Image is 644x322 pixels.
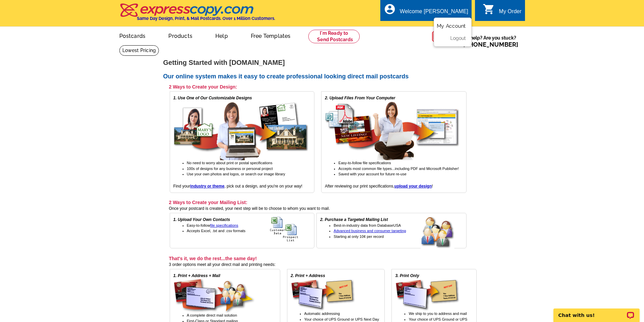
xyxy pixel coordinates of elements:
h3: That's it, we do the rest...the same day! [169,255,477,262]
a: Logout [450,35,466,41]
em: 1. Print + Address + Mail [173,273,220,278]
h4: Same Day Design, Print, & Mail Postcards. Over 1 Million Customers. [137,16,275,21]
h2: Our online system makes it easy to create professional looking direct mail postcards [163,73,481,80]
h3: 2 Ways to Create your Mailing List: [169,199,467,205]
iframe: LiveChat chat widget [549,301,644,322]
span: Call [452,41,518,48]
a: Products [158,27,203,43]
span: Starting at only 10¢ per record [334,234,384,239]
span: Accepts most common file types...including PDF and Microsoft Publisher! [338,167,459,171]
img: help [432,27,452,46]
em: 1. Use One of Our Customizable Designs [173,96,252,100]
a: file specifications [210,223,238,227]
span: Easy-to-follow [187,223,238,227]
span: Accepts Excel, .txt and .csv formats [187,229,246,233]
img: upload your own address list for free [270,217,311,242]
a: Same Day Design, Print, & Mail Postcards. Over 1 Million Customers. [119,8,275,21]
em: 1. Upload Your Own Contacts [173,217,230,222]
img: print & address service [291,279,355,311]
img: direct mail service [173,279,255,313]
a: [PHONE_NUMBER] [463,41,518,48]
span: No need to worry about print or postal specifications [187,161,272,165]
div: Welcome [PERSON_NAME] [400,8,468,18]
a: Free Templates [240,27,302,43]
a: Advanced business and consumer targeting [334,229,406,233]
span: After reviewing our print specifications, ! [325,184,433,189]
h1: Getting Started with [DOMAIN_NAME] [163,59,481,66]
span: Easy-to-follow file specifications [338,161,391,165]
a: upload your design [395,184,432,189]
span: Once your postcard is created, your next step will be to choose to whom you want to mail. [169,206,330,211]
a: Help [205,27,239,43]
em: 3. Print Only [395,273,419,278]
span: Use your own photos and logos, or search our image library [187,172,285,176]
span: Y [409,317,411,321]
em: 2. Purchase a Targeted Mailing List [320,217,388,222]
div: My Order [499,8,522,18]
span: Automatic addressing [304,312,340,316]
img: buy a targeted mailing list [421,217,463,249]
span: We ship to you to address and mail [409,312,467,316]
a: shopping_cart My Order [483,7,522,16]
span: 100s of designs for any business or personal project [187,167,273,171]
img: printing only [395,279,459,311]
span: Saved with your account for future re-use [338,172,406,176]
img: free online postcard designs [173,101,309,160]
span: A complete direct mail solution [187,313,237,317]
a: My Account [437,23,466,29]
img: upload your own design for free [325,101,460,160]
em: 2. Print + Address [291,273,325,278]
a: industry or theme [190,184,224,189]
em: 2. Upload Files From Your Computer [325,96,395,100]
i: account_circle [384,3,396,15]
span: Best-in-industry data from DatabaseUSA [334,223,401,227]
span: Y [304,317,306,321]
i: shopping_cart [483,3,495,15]
span: Find your , pick out a design, and you're on your way! [173,184,303,189]
a: Postcards [109,27,157,43]
span: Need help? Are you stuck? [452,34,522,48]
span: 3 order options meet all your direct mail and printing needs: [169,262,276,267]
h3: 2 Ways to Create your Design: [169,84,467,90]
